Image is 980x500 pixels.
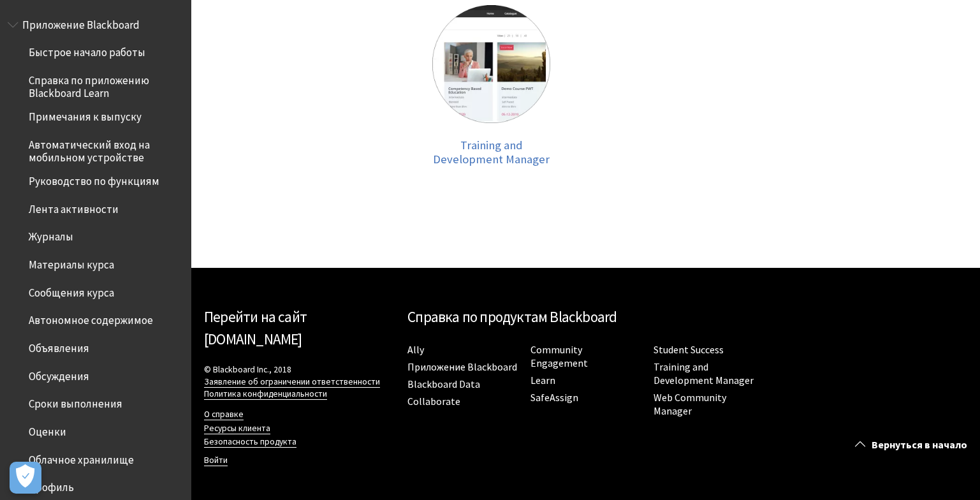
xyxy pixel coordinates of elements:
p: © Blackboard Inc., 2018 [204,364,395,400]
a: Blackboard Data [407,378,480,391]
a: Web Community Manager [654,391,726,418]
span: Автономное содержимое [29,310,153,327]
span: Автоматический вход на мобильном устройстве [29,134,182,164]
span: Руководство по функциям [29,170,159,187]
a: О справке [204,409,244,420]
span: Материалы курса [29,254,114,271]
a: Ally [407,343,424,357]
span: Объявления [29,337,89,355]
a: SafeAssign [530,391,578,404]
span: Профиль [29,476,74,494]
a: Безопасность продукта [204,436,296,448]
span: Обсуждения [29,365,89,383]
a: Войти [204,455,228,466]
span: Справка по приложению Blackboard Learn [29,70,182,99]
a: Приложение Blackboard [407,360,517,374]
a: Community Engagement [530,343,588,370]
h2: Справка по продуктам Blackboard [407,306,764,328]
span: Быстрое начало работы [29,42,145,59]
span: Сообщения курса [29,282,114,299]
a: Training and Development Manager Training and Development Manager [432,5,550,166]
span: Журналы [29,226,73,244]
a: Training and Development Manager [654,360,754,387]
a: Collaborate [407,395,460,408]
span: Приложение Blackboard [22,14,140,31]
a: Student Success [654,343,724,357]
a: Заявление об ограничении ответственности [204,376,380,388]
span: Сроки выполнения [29,393,122,410]
span: Training and Development Manager [433,138,550,166]
img: Training and Development Manager [432,5,550,123]
span: Облачное хранилище [29,449,134,466]
a: Learn [530,374,555,387]
a: Политика конфиденциальности [204,388,327,400]
span: Примечания к выпуску [29,106,142,123]
span: Оценки [29,421,66,438]
span: Лента активности [29,198,119,216]
a: Вернуться в начало [845,433,980,457]
button: Open Preferences [10,462,41,494]
a: Перейти на сайт [DOMAIN_NAME] [204,307,307,348]
a: Ресурсы клиента [204,423,270,434]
